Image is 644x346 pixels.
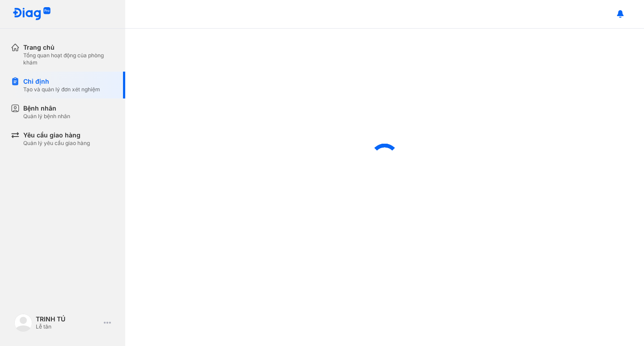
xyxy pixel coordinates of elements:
[23,77,100,86] div: Chỉ định
[23,104,70,113] div: Bệnh nhân
[23,140,90,147] div: Quản lý yêu cầu giao hàng
[36,323,100,330] div: Lễ tân
[13,7,51,21] img: logo
[14,314,32,332] img: logo
[23,113,70,120] div: Quản lý bệnh nhân
[36,315,100,323] div: TRINH TÚ
[23,86,100,93] div: Tạo và quản lý đơn xét nghiệm
[23,52,114,66] div: Tổng quan hoạt động của phòng khám
[23,131,90,140] div: Yêu cầu giao hàng
[23,43,114,52] div: Trang chủ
